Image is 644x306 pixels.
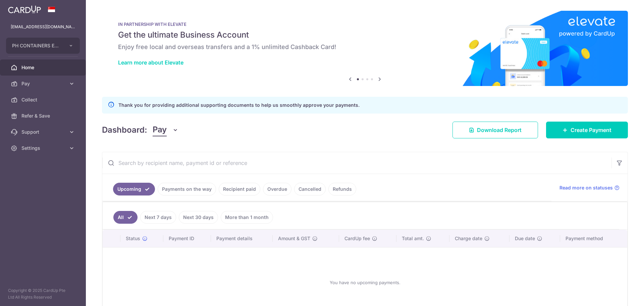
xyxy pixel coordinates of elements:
[560,230,627,247] th: Payment method
[163,230,211,247] th: Payment ID
[102,11,628,86] img: Renovation banner
[219,183,260,195] a: Recipient paid
[571,126,611,134] span: Create Payment
[118,101,360,109] p: Thank you for providing additional supporting documents to help us smoothly approve your payments.
[455,235,482,242] span: Charge date
[294,183,326,195] a: Cancelled
[113,211,138,224] a: All
[11,24,75,30] p: [EMAIL_ADDRESS][DOMAIN_NAME]
[118,21,612,27] p: IN PARTNERSHIP WITH ELEVATE
[477,126,522,134] span: Download Report
[344,235,370,242] span: CardUp fee
[21,113,66,119] span: Refer & Save
[153,124,167,136] span: Pay
[158,183,216,195] a: Payments on the way
[12,42,62,49] span: PH CONTAINERS EXPRESS (S) PTE LTD
[402,235,424,242] span: Total amt.
[118,30,612,40] h5: Get the ultimate Business Account
[21,96,66,103] span: Collect
[140,211,176,224] a: Next 7 days
[118,43,612,51] h6: Enjoy free local and overseas transfers and a 1% unlimited Cashback Card!
[263,183,291,195] a: Overdue
[278,235,310,242] span: Amount & GST
[515,235,535,242] span: Due date
[21,145,66,151] span: Settings
[118,59,183,66] a: Learn more about Elevate
[126,235,140,242] span: Status
[211,230,273,247] th: Payment details
[102,152,611,174] input: Search by recipient name, payment id or reference
[179,211,218,224] a: Next 30 days
[452,122,538,138] a: Download Report
[21,64,66,71] span: Home
[113,183,155,195] a: Upcoming
[559,184,620,191] a: Read more on statuses
[328,183,356,195] a: Refunds
[153,124,178,136] button: Pay
[21,129,66,135] span: Support
[102,124,147,136] h4: Dashboard:
[8,5,41,13] img: CardUp
[221,211,273,224] a: More than 1 month
[546,122,628,138] a: Create Payment
[601,286,637,303] iframe: Opens a widget where you can find more information
[6,38,80,54] button: PH CONTAINERS EXPRESS (S) PTE LTD
[559,184,613,191] span: Read more on statuses
[21,80,66,87] span: Pay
